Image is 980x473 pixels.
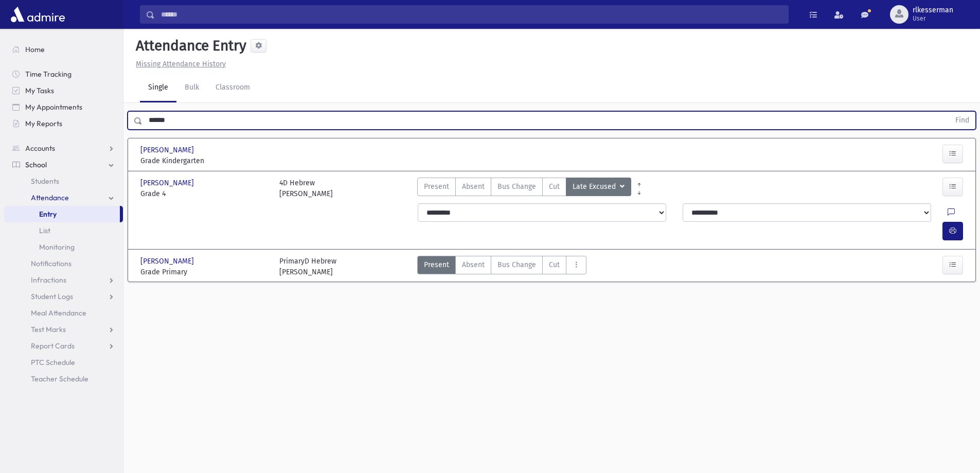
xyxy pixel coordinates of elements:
[25,102,82,112] span: My Appointments
[25,119,62,128] span: My Reports
[566,178,631,196] button: Late Excused
[4,173,123,189] a: Students
[4,222,123,239] a: List
[207,74,258,102] a: Classroom
[949,112,975,129] button: Find
[913,14,953,23] span: User
[31,358,75,367] span: PTC Schedule
[417,256,586,277] div: AttTypes
[136,60,226,68] u: Missing Attendance History
[4,99,123,115] a: My Appointments
[31,341,75,351] span: Report Cards
[4,140,123,156] a: Accounts
[417,178,631,199] div: AttTypes
[140,145,196,155] span: [PERSON_NAME]
[4,288,123,305] a: Student Logs
[4,115,123,132] a: My Reports
[4,255,123,272] a: Notifications
[462,181,485,192] span: Absent
[4,354,123,371] a: PTC Schedule
[4,338,123,354] a: Report Cards
[39,209,57,219] span: Entry
[279,256,336,277] div: PrimaryD Hebrew [PERSON_NAME]
[573,181,618,192] span: Late Excused
[4,189,123,206] a: Attendance
[913,6,953,14] span: rlkesserman
[8,4,67,25] img: AdmirePro
[4,239,123,255] a: Monitoring
[140,188,269,199] span: Grade 4
[31,275,66,285] span: Infractions
[4,371,123,387] a: Teacher Schedule
[4,82,123,99] a: My Tasks
[497,181,536,192] span: Bus Change
[155,5,788,24] input: Search
[4,41,123,58] a: Home
[4,156,123,173] a: School
[31,177,59,186] span: Students
[140,256,196,267] span: [PERSON_NAME]
[132,60,226,68] a: Missing Attendance History
[25,160,47,169] span: School
[279,178,333,199] div: 4D Hebrew [PERSON_NAME]
[462,259,485,270] span: Absent
[31,193,69,202] span: Attendance
[25,69,72,79] span: Time Tracking
[424,259,449,270] span: Present
[25,86,54,95] span: My Tasks
[4,66,123,82] a: Time Tracking
[132,37,246,55] h5: Attendance Entry
[140,267,269,277] span: Grade Primary
[549,181,560,192] span: Cut
[549,259,560,270] span: Cut
[31,325,66,334] span: Test Marks
[25,144,55,153] span: Accounts
[4,321,123,338] a: Test Marks
[176,74,207,102] a: Bulk
[140,74,176,102] a: Single
[39,226,50,235] span: List
[497,259,536,270] span: Bus Change
[424,181,449,192] span: Present
[4,305,123,321] a: Meal Attendance
[31,308,86,318] span: Meal Attendance
[39,242,75,252] span: Monitoring
[25,45,45,54] span: Home
[140,155,269,166] span: Grade Kindergarten
[4,206,120,222] a: Entry
[140,178,196,188] span: [PERSON_NAME]
[4,272,123,288] a: Infractions
[31,259,72,268] span: Notifications
[31,374,88,383] span: Teacher Schedule
[31,292,73,301] span: Student Logs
